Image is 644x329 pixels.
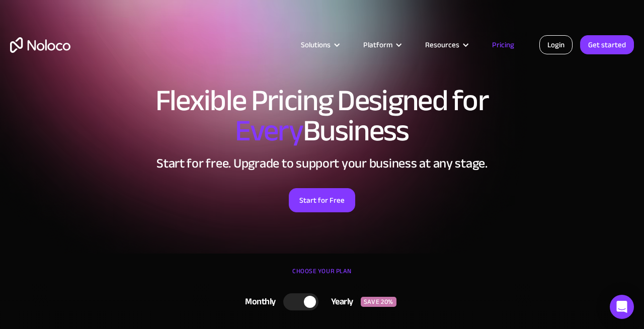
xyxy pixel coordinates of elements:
[425,38,459,51] div: Resources
[363,38,392,51] div: Platform
[289,188,355,212] a: Start for Free
[479,38,527,51] a: Pricing
[301,38,331,51] div: Solutions
[232,294,283,309] div: Monthly
[10,37,70,53] a: home
[10,264,634,289] div: CHOOSE YOUR PLAN
[610,295,634,319] div: Open Intercom Messenger
[318,294,361,309] div: Yearly
[235,103,303,159] span: Every
[413,38,479,51] div: Resources
[361,297,396,307] div: SAVE 20%
[288,38,351,51] div: Solutions
[539,35,573,54] a: Login
[10,156,634,171] h2: Start for free. Upgrade to support your business at any stage.
[351,38,413,51] div: Platform
[10,86,634,146] h1: Flexible Pricing Designed for Business
[580,35,634,54] a: Get started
